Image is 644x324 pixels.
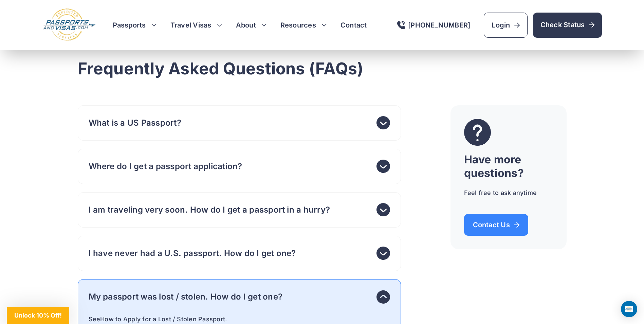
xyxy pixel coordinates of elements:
[100,316,225,323] a: How to Apply for a Lost / Stolen Passport
[341,20,367,30] a: Contact
[397,21,470,29] a: [PHONE_NUMBER]
[89,249,296,258] h4: I have never had a U.S. passport. How do I get one?
[280,20,327,30] h3: Resources
[89,314,390,324] p: See .
[464,188,537,198] p: Feel free to ask anytime
[89,162,242,171] h4: Where do I get a passport application?
[113,20,157,30] h3: Passports
[464,153,537,180] h3: Have more questions?
[14,312,62,319] span: Unlock 10% Off!
[533,13,602,38] a: Check Status
[170,20,222,30] h3: Travel Visas
[540,20,594,30] span: Check Status
[7,307,69,324] div: Unlock 10% Off!
[621,301,637,317] div: Open Intercom Messenger
[89,292,283,302] h4: My passport was lost / stolen. How do I get one?
[42,8,96,42] img: Logo
[89,205,330,215] h4: I am traveling very soon. How do I get a passport in a hurry?
[78,59,567,78] h2: Frequently Asked Questions (FAQs)
[484,13,527,38] a: Login
[473,221,519,228] span: Contact Us
[89,118,181,128] h4: What is a US Passport?
[492,20,519,30] span: Login
[464,214,528,236] a: Contact Us
[236,20,256,30] a: About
